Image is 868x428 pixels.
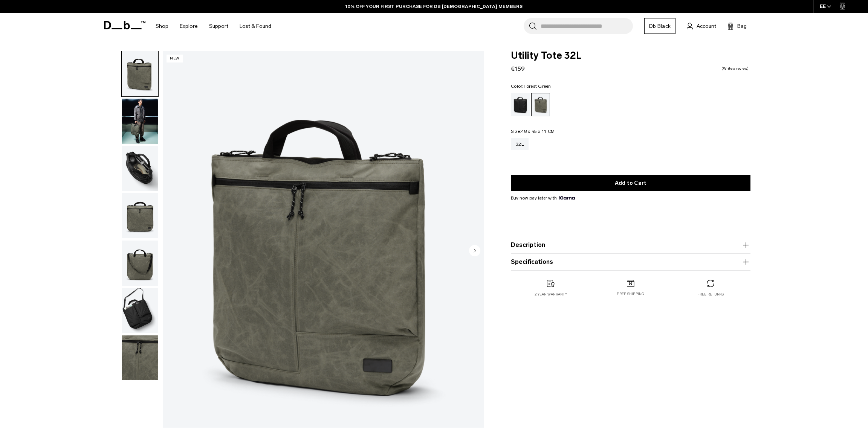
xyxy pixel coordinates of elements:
p: Free shipping [617,291,644,297]
a: Black Out [511,93,530,116]
span: €159 [511,65,525,72]
span: Bag [737,22,747,30]
a: 32L [511,138,529,150]
button: Utility Tote 32L Forest Green [121,51,159,97]
img: {"height" => 20, "alt" => "Klarna"} [559,196,575,200]
button: Next slide [469,245,480,257]
button: Specifications [511,257,750,267]
span: Forest Green [524,84,551,89]
button: Utility Tote 32L Forest Green [121,288,159,334]
button: Utility Tote 32L Forest Green [121,98,159,144]
span: Account [697,22,716,30]
p: Free returns [697,292,724,297]
p: New [167,55,183,62]
a: Explore [180,13,198,40]
a: 10% OFF YOUR FIRST PURCHASE FOR DB [DEMOGRAPHIC_DATA] MEMBERS [345,3,523,10]
img: Utility Tote 32L Forest Green [122,241,158,286]
img: Utility Tote 32L Forest Green [122,146,158,191]
p: 2 year warranty [535,292,567,297]
a: Db Black [644,18,675,34]
span: 48 x 45 x 11 CM [521,129,555,134]
nav: Main Navigation [150,13,277,40]
button: Utility Tote 32L Forest Green [121,335,159,381]
button: Add to Cart [511,175,750,191]
legend: Color: [511,84,551,88]
img: Utility Tote 32L Forest Green [122,288,158,333]
img: Utility Tote 32L Forest Green [122,193,158,238]
button: Utility Tote 32L Forest Green [121,193,159,239]
a: Shop [156,13,168,40]
span: Buy now pay later with [511,195,575,201]
img: Utility Tote 32L Forest Green [122,99,158,144]
button: Bag [727,21,747,30]
legend: Size: [511,129,555,134]
span: Utility Tote 32L [511,51,750,61]
a: Lost & Found [240,13,271,40]
button: Description [511,241,750,250]
img: Utility Tote 32L Forest Green [122,335,158,381]
a: Forest Green [531,93,550,116]
button: Utility Tote 32L Forest Green [121,240,159,286]
img: Utility Tote 32L Forest Green [122,51,158,96]
a: Write a review [721,67,749,70]
a: Support [209,13,228,40]
a: Account [687,21,716,30]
